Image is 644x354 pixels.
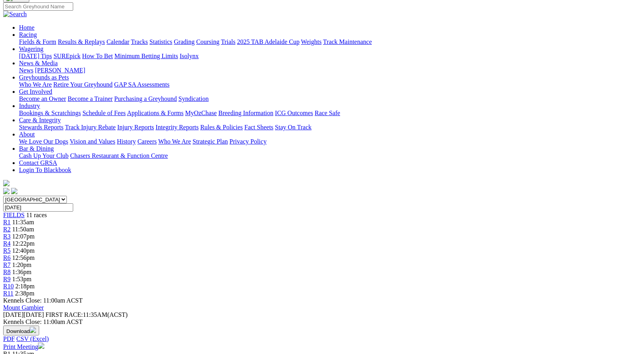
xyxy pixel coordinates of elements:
a: Login To Blackbook [19,167,71,173]
div: Care & Integrity [19,124,641,131]
a: Statistics [150,38,172,45]
a: 2025 TAB Adelaide Cup [237,38,299,45]
span: 12:07pm [12,233,35,240]
img: logo-grsa-white.png [3,180,9,186]
a: Schedule of Fees [82,110,125,116]
a: R10 [3,283,14,290]
a: History [117,138,136,145]
a: R5 [3,247,11,254]
a: Track Maintenance [323,38,372,45]
span: Kennels Close: 11:00am ACST [3,297,83,304]
a: Who We Are [19,81,52,88]
a: Vision and Values [70,138,115,145]
a: We Love Our Dogs [19,138,68,145]
a: CSV (Excel) [16,335,49,342]
a: Become a Trainer [68,95,113,102]
span: 1:53pm [12,276,32,282]
a: Results & Replays [58,38,105,45]
span: 11:50am [12,226,34,233]
a: Calendar [106,38,129,45]
a: Stewards Reports [19,124,63,131]
a: Retire Your Greyhound [53,81,113,88]
a: Get Involved [19,88,52,95]
span: R1 [3,219,11,225]
a: Coursing [196,38,220,45]
a: Isolynx [180,53,199,59]
a: Cash Up Your Club [19,152,68,159]
a: R7 [3,261,11,268]
span: 11 races [26,212,47,218]
a: R9 [3,276,11,282]
a: Purchasing a Greyhound [114,95,177,102]
a: Wagering [19,45,44,52]
input: Select date [3,203,73,212]
a: SUREpick [53,53,80,59]
a: Privacy Policy [229,138,267,145]
img: printer.svg [38,343,44,349]
span: 12:22pm [12,240,35,247]
a: Injury Reports [117,124,154,131]
a: Print Meeting [3,343,44,350]
a: Home [19,24,34,31]
a: Grading [174,38,195,45]
span: 12:40pm [12,247,35,254]
a: FIELDS [3,212,25,218]
span: R3 [3,233,11,240]
a: Careers [137,138,157,145]
a: Syndication [178,95,208,102]
img: twitter.svg [11,188,17,194]
a: PDF [3,335,15,342]
a: Integrity Reports [155,124,199,131]
div: Industry [19,110,641,117]
a: Fact Sheets [244,124,273,131]
a: R4 [3,240,11,247]
a: Rules & Policies [200,124,243,131]
a: GAP SA Assessments [114,81,170,88]
a: Contact GRSA [19,159,57,166]
a: News & Media [19,60,58,66]
a: Weights [301,38,322,45]
span: 11:35AM(ACST) [45,311,128,318]
span: R8 [3,269,11,275]
img: facebook.svg [3,188,9,194]
a: ICG Outcomes [275,110,313,116]
span: [DATE] [3,311,44,318]
a: Greyhounds as Pets [19,74,69,81]
a: Applications & Forms [127,110,184,116]
a: Bar & Dining [19,145,54,152]
a: R11 [3,290,13,297]
a: R6 [3,254,11,261]
a: Stay On Track [275,124,311,131]
div: About [19,138,641,145]
div: Greyhounds as Pets [19,81,641,88]
a: Race Safe [314,110,340,116]
a: Care & Integrity [19,117,61,123]
a: Industry [19,102,40,109]
a: Who We Are [158,138,191,145]
img: Search [3,11,27,18]
a: Fields & Form [19,38,56,45]
span: FIRST RACE: [45,311,83,318]
a: How To Bet [82,53,113,59]
div: Download [3,335,641,343]
input: Search [3,2,73,11]
span: 12:56pm [12,254,35,261]
div: News & Media [19,67,641,74]
span: 1:20pm [12,261,32,268]
div: Get Involved [19,95,641,102]
a: Trials [221,38,235,45]
a: Become an Owner [19,95,66,102]
div: Racing [19,38,641,45]
a: Strategic Plan [193,138,228,145]
a: Racing [19,31,37,38]
a: Minimum Betting Limits [114,53,178,59]
span: 1:36pm [12,269,32,275]
a: R2 [3,226,11,233]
